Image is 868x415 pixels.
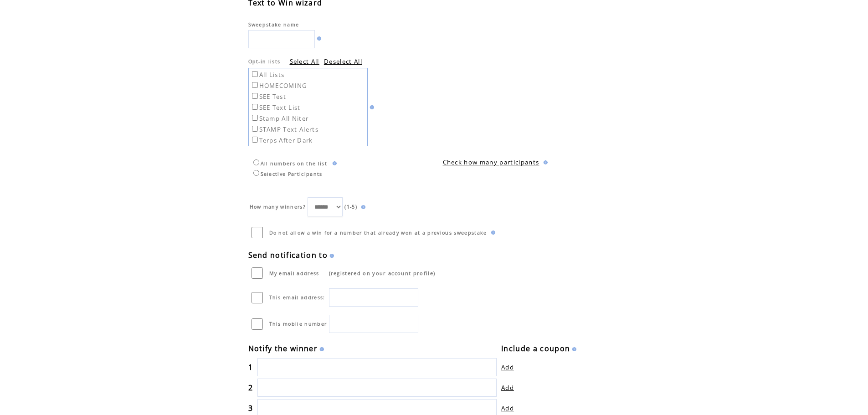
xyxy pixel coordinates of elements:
[251,171,323,177] label: Selective Participants
[501,404,514,412] a: Add
[344,204,357,210] span: (1-5)
[248,362,253,372] span: 1
[250,71,285,79] label: All Lists
[248,21,299,28] span: Sweepstake name
[318,347,324,351] img: help.gif
[501,343,570,354] span: Include a coupon
[368,105,374,109] img: help.gif
[329,270,436,277] span: (registered on your account profile)
[248,343,318,354] span: Notify the winner
[330,161,337,165] img: help.gif
[248,250,328,260] span: Send notification to
[250,136,313,144] label: Terps After Dark
[269,294,325,301] span: This email address:
[269,270,319,277] span: My email address
[248,58,281,65] span: Opt-in lists
[252,137,258,143] input: Terps After Dark
[570,347,576,351] img: help.gif
[290,57,319,66] a: Select All
[250,204,306,210] span: How many winners?
[315,36,321,41] img: help.gif
[489,231,495,235] img: help.gif
[250,82,308,90] label: HOMECOMING
[252,71,258,77] input: All Lists
[541,160,548,164] img: help.gif
[501,363,514,371] a: Add
[443,158,539,166] a: Check how many participants
[324,57,362,66] a: Deselect All
[250,114,309,123] label: Stamp All Niter
[253,159,259,165] input: All numbers on the list
[269,321,327,327] span: This mobile number
[250,92,287,101] label: SEE Test
[359,205,365,209] img: help.gif
[252,115,258,121] input: Stamp All Niter
[248,383,253,393] span: 2
[253,170,259,176] input: Selective Participants
[248,403,253,413] span: 3
[252,104,258,110] input: SEE Text List
[252,93,258,99] input: SEE Test
[252,126,258,132] input: STAMP Text Alerts
[269,230,487,236] span: Do not allow a win for a number that already won at a previous sweepstake
[252,82,258,88] input: HOMECOMING
[251,160,328,167] label: All numbers on the list
[250,125,319,133] label: STAMP Text Alerts
[328,254,334,258] img: help.gif
[501,384,514,392] a: Add
[250,103,301,112] label: SEE Text List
